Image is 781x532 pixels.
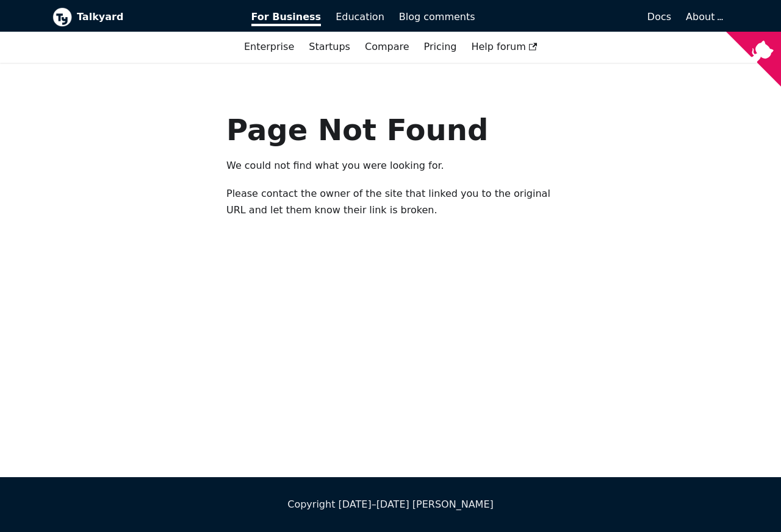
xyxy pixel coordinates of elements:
[244,7,329,27] a: For Business
[336,11,384,23] span: Education
[686,11,721,23] a: About
[392,7,483,27] a: Blog comments
[365,41,409,52] a: Compare
[237,37,301,57] a: Enterprise
[251,11,322,26] span: For Business
[52,497,729,512] div: Copyright [DATE]–[DATE] [PERSON_NAME]
[483,7,679,27] a: Docs
[464,37,544,57] a: Help forum
[52,7,234,27] a: Talkyard logoTalkyard
[471,41,537,52] span: Help forum
[226,112,555,148] h1: Page Not Found
[52,7,72,27] img: Talkyard logo
[647,11,671,23] span: Docs
[417,37,464,57] a: Pricing
[77,9,234,25] b: Talkyard
[399,11,475,23] span: Blog comments
[226,158,555,174] p: We could not find what you were looking for.
[226,186,555,218] p: Please contact the owner of the site that linked you to the original URL and let them know their ...
[328,7,392,27] a: Education
[301,37,358,57] a: Startups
